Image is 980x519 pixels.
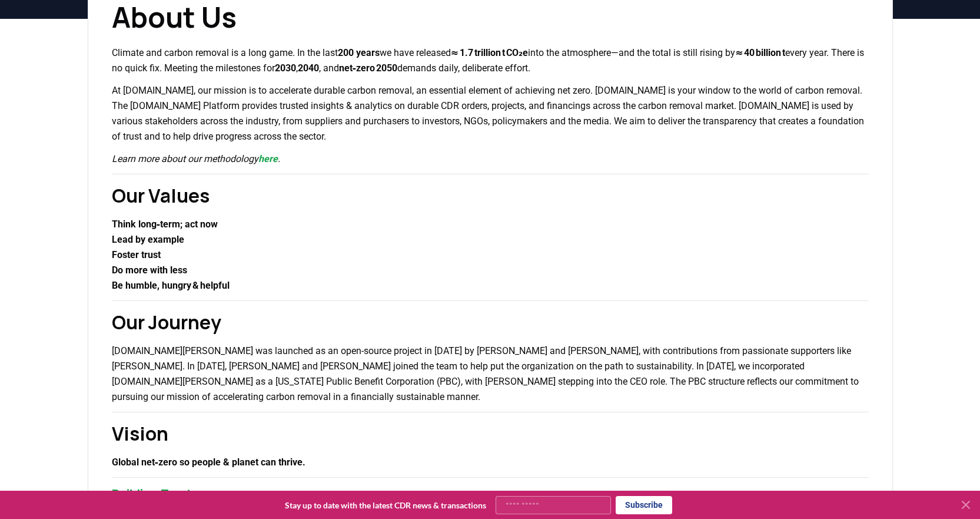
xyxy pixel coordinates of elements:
[735,47,785,58] strong: ≈ 40 billion t
[298,62,319,74] strong: 2040
[112,83,869,144] p: At [DOMAIN_NAME], our mission is to accelerate durable carbon removal, an essential element of ac...
[275,62,296,74] strong: 2030
[112,308,869,336] h2: Our Journey
[112,485,869,503] h3: Building Trust
[112,219,218,230] strong: Think long‑term; act now
[258,153,278,164] a: here
[112,249,161,260] strong: Foster trust
[112,181,869,210] h2: Our Values
[112,280,230,291] strong: Be humble, hungry & helpful
[112,343,869,405] p: [DOMAIN_NAME][PERSON_NAME] was launched as an open-source project in [DATE] by [PERSON_NAME] and ...
[339,62,398,74] strong: net‑zero 2050
[112,265,187,276] strong: Do more with less
[112,45,869,76] p: Climate and carbon removal is a long game. In the last we have released into the atmosphere—and t...
[451,47,528,58] strong: ≈ 1.7 trillion t CO₂e
[112,153,280,164] em: Learn more about our methodology .
[338,47,380,58] strong: 200 years
[112,419,869,448] h2: Vision
[112,457,306,468] strong: Global net‑zero so people & planet can thrive.
[112,234,184,245] strong: Lead by example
